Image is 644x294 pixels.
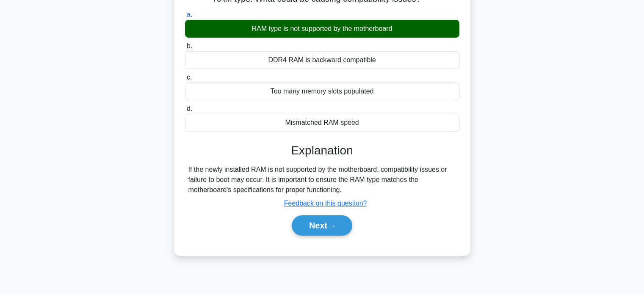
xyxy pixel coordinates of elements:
[185,114,459,132] div: Mismatched RAM speed
[185,20,459,38] div: RAM type is not supported by the motherboard
[187,42,192,49] span: b.
[185,82,459,100] div: Too many memory slots populated
[187,105,192,112] span: d.
[292,215,352,236] button: Next
[185,51,459,69] div: DDR4 RAM is backward compatible
[187,74,192,81] span: c.
[284,200,367,207] a: Feedback on this question?
[190,143,454,158] h3: Explanation
[187,11,192,18] span: a.
[188,165,456,195] div: If the newly installed RAM is not supported by the motherboard, compatibility issues or failure t...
